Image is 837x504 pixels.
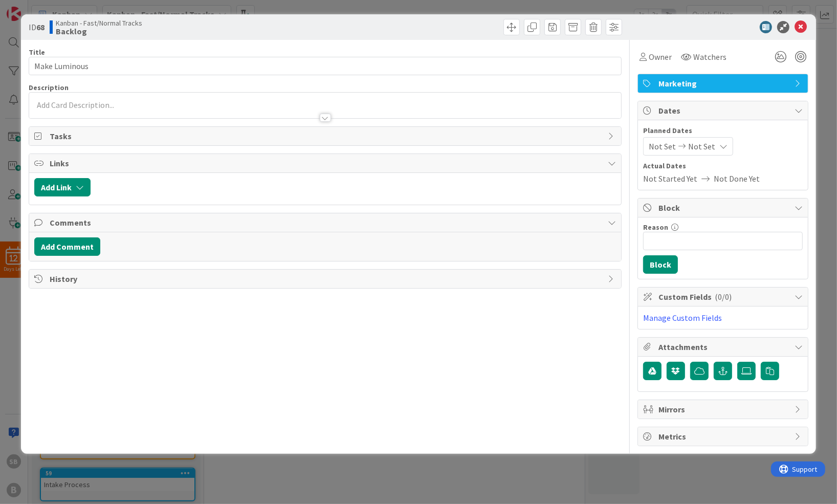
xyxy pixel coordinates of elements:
[714,172,760,185] span: Not Done Yet
[50,216,603,229] span: Comments
[658,77,789,90] span: Marketing
[21,2,47,14] span: Support
[658,104,789,117] span: Dates
[643,255,678,274] button: Block
[658,403,789,415] span: Mirrors
[29,83,69,92] span: Description
[649,140,676,152] span: Not Set
[643,172,697,185] span: Not Started Yet
[34,178,91,196] button: Add Link
[29,21,45,33] span: ID
[36,22,45,32] b: 68
[643,313,722,323] a: Manage Custom Fields
[715,292,732,302] span: ( 0/0 )
[643,223,668,232] label: Reason
[658,341,789,353] span: Attachments
[34,237,100,256] button: Add Comment
[643,125,803,136] span: Planned Dates
[688,140,715,152] span: Not Set
[658,430,789,443] span: Metrics
[649,51,672,63] span: Owner
[29,48,45,57] label: Title
[56,19,142,27] span: Kanban - Fast/Normal Tracks
[29,57,622,75] input: type card name here...
[50,157,603,169] span: Links
[643,161,803,171] span: Actual Dates
[693,51,726,63] span: Watchers
[56,27,142,35] b: Backlog
[50,273,603,285] span: History
[658,291,789,303] span: Custom Fields
[658,202,789,214] span: Block
[50,130,603,142] span: Tasks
